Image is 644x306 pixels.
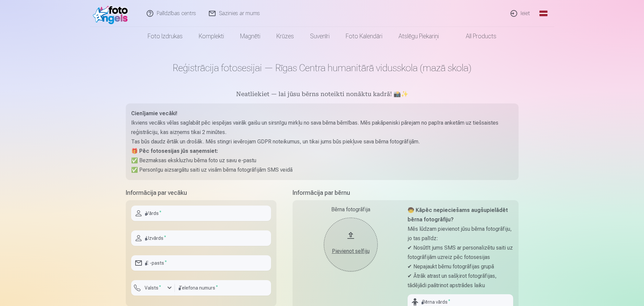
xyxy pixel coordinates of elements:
[324,218,378,271] button: Pievienot selfiju
[93,3,131,24] img: /fa1
[408,224,513,243] p: Mēs lūdzam pievienot jūsu bērna fotogrāfiju, jo tas palīdz:
[408,271,513,290] p: ✔ Ātrāk atrast un sašķirot fotogrāfijas, tādējādi paātrinot apstrādes laiku
[447,27,504,46] a: All products
[390,27,447,46] a: Atslēgu piekariņi
[140,27,191,46] a: Foto izdrukas
[302,27,338,46] a: Suvenīri
[126,62,519,74] h1: Reģistrācija fotosesijai — Rīgas Centra humanitārā vidusskola (mazā skola)
[131,118,513,137] p: Ikviens vecāks vēlas saglabāt pēc iespējas vairāk gaišu un sirsnīgu mirkļu no sava bērna bērnības...
[298,206,404,214] div: Bērna fotogrāfija
[293,188,519,198] h5: Informācija par bērnu
[142,285,164,291] label: Valsts
[191,27,232,46] a: Komplekti
[408,243,513,262] p: ✔ Nosūtīt jums SMS ar personalizētu saiti uz fotogrāfijām uzreiz pēc fotosesijas
[131,165,513,175] p: ✅ Personīgu aizsargātu saiti uz visām bērna fotogrāfijām SMS veidā
[232,27,268,46] a: Magnēti
[131,156,513,165] p: ✅ Bezmaksas ekskluzīvu bērna foto uz savu e-pastu
[408,262,513,271] p: ✔ Nepajaukt bērnu fotogrāfijas grupā
[131,110,177,117] strong: Cienījamie vecāki!
[268,27,302,46] a: Krūzes
[408,207,508,223] strong: 🧒 Kāpēc nepieciešams augšupielādēt bērna fotogrāfiju?
[331,247,371,255] div: Pievienot selfiju
[338,27,390,46] a: Foto kalendāri
[131,280,175,296] button: Valsts*
[126,188,276,198] h5: Informācija par vecāku
[131,137,513,146] p: Tas būs daudz ērtāk un drošāk. Mēs stingri ievērojam GDPR noteikumus, un tikai jums būs piekļuve ...
[126,90,519,99] h5: Neatliekiet — lai jūsu bērns noteikti nonāktu kadrā! 📸✨
[131,148,218,154] strong: 🎁 Pēc fotosesijas jūs saņemsiet:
